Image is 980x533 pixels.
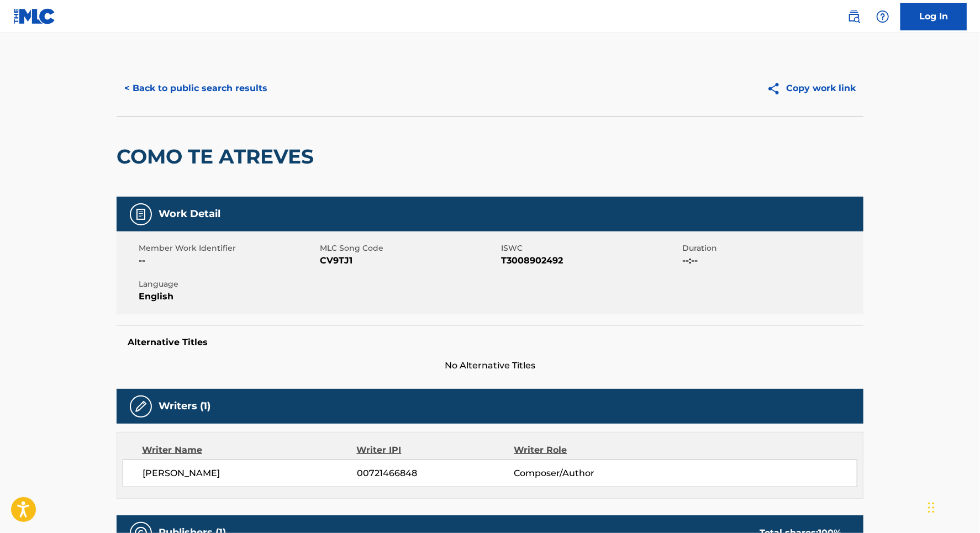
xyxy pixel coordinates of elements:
[159,208,220,220] h5: Work Detail
[847,10,861,23] img: search
[134,400,147,413] img: Writers
[900,3,967,30] a: Log In
[320,242,498,254] span: MLC Song Code
[759,75,863,102] button: Copy work link
[128,337,852,348] h5: Alternative Titles
[320,254,498,267] span: CV9TJ1
[767,82,786,96] img: Copy work link
[682,242,861,254] span: Duration
[501,242,679,254] span: ISWC
[872,6,894,28] div: Help
[139,254,317,267] span: --
[134,208,147,221] img: Work Detail
[928,491,935,524] div: Drag
[501,254,679,267] span: T3008902492
[159,400,210,413] h5: Writers (1)
[682,254,861,267] span: --:--
[139,278,317,290] span: Language
[139,242,317,254] span: Member Work Identifier
[843,6,865,28] a: Public Search
[876,10,889,23] img: help
[357,444,514,457] div: Writer IPI
[357,467,514,480] span: 00721466848
[117,144,319,169] h2: COMO TE ATREVES
[925,480,980,533] iframe: Chat Widget
[143,467,357,480] span: [PERSON_NAME]
[142,444,357,457] div: Writer Name
[13,8,56,24] img: MLC Logo
[117,75,275,102] button: < Back to public search results
[514,467,657,480] span: Composer/Author
[139,290,317,303] span: English
[514,444,657,457] div: Writer Role
[117,359,863,372] span: No Alternative Titles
